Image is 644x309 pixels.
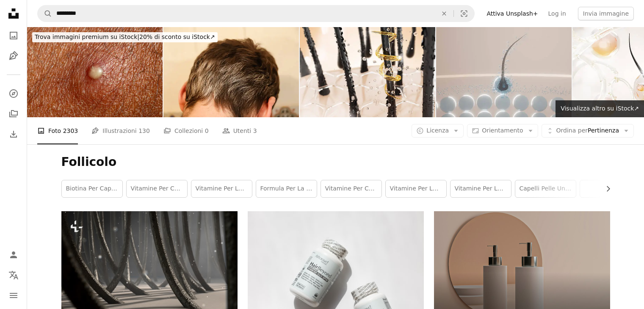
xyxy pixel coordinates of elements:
[482,127,523,134] span: Orientamento
[435,6,453,22] button: Elimina
[5,105,22,122] a: Collezioni
[578,7,634,20] button: Invia immagine
[5,47,22,64] a: Illustrazioni
[62,180,122,197] a: biotina per capelli
[436,27,572,117] img: Un primo piano di un follicolo pilifero con una palla blu nel mezzo
[543,7,571,20] a: Log in
[138,126,150,135] span: 130
[300,27,435,117] img: Sfondo cosmetico 3d per la cura dei capelli. Follicolo con onda a spirale di cheratina liquida do...
[163,27,299,117] img: Primo piano delle radici dei capelli grigi su un giovane uomo, che mostra il cambiamento di color...
[27,27,223,47] a: Trova immagini premium su iStock|20% di sconto su iStock↗
[38,6,52,22] button: Cerca su Unsplash
[561,105,639,112] span: Visualizza altro su iStock ↗
[163,117,209,144] a: Collezioni 0
[451,180,511,197] a: vitamine per la caduta dei capelli
[127,180,187,197] a: vitamine per capelli per una crescita rapida
[556,127,619,135] span: Pertinenza
[542,124,634,138] button: Ordina perPertinenza
[481,7,543,20] a: Attiva Unsplash+
[454,6,474,22] button: Ricerca visiva
[600,180,610,197] button: scorri la lista a destra
[5,126,22,143] a: Cronologia download
[412,124,464,138] button: Licenza
[386,180,446,197] a: vitamine per la forza del follicolo pilifero
[61,260,238,268] a: Un rendering 3D di una vista microscopica in primo piano di ciocche di capelli strutturati radica...
[515,180,576,197] a: capelli pelle unghie vitamine
[253,126,257,135] span: 3
[256,180,317,197] a: Formula per la crescita dei capelli
[61,154,610,170] h1: Follicolo
[222,117,257,144] a: Utenti 3
[556,100,644,117] a: Visualizza altro su iStock↗
[580,180,641,197] a: silice
[556,127,588,134] span: Ordina per
[32,32,218,42] div: 20% di sconto su iStock ↗
[35,33,139,40] span: Trova immagini premium su iStock |
[37,5,475,22] form: Trova visual in tutto il sito
[426,127,449,134] span: Licenza
[5,27,22,44] a: Foto
[5,267,22,284] button: Lingua
[27,27,163,117] img: Follicolo pilifero infetto che forma una pustola sulla pelle umana
[467,124,538,138] button: Orientamento
[205,126,209,135] span: 0
[191,180,252,197] a: vitamine per la crescita dei capelli
[5,246,22,263] a: Accedi / Registrati
[5,287,22,304] button: Menu
[321,180,381,197] a: vitamine per capelli per la caduta dei capelli
[91,117,150,144] a: Illustrazioni 130
[5,85,22,102] a: Esplora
